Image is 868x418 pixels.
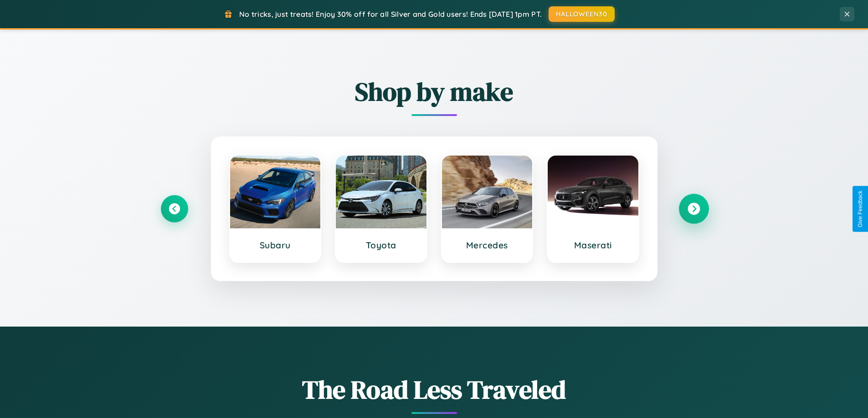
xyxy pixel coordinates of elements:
span: No tricks, just treats! Enjoy 30% off for all Silver and Gold users! Ends [DATE] 1pm PT. [239,10,542,19]
h3: Maserati [557,240,629,251]
h1: The Road Less Traveled [161,372,708,407]
h3: Subaru [239,240,312,251]
button: HALLOWEEN30 [549,6,615,22]
h2: Shop by make [161,74,708,109]
h3: Mercedes [451,240,524,251]
div: Give Feedback [857,191,863,227]
h3: Toyota [345,240,417,251]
